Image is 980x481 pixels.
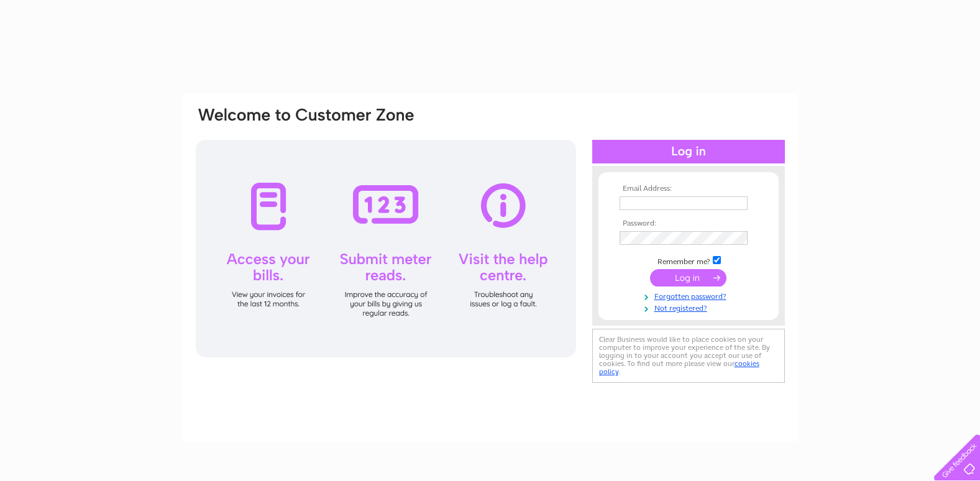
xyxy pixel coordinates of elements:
th: Email Address: [616,185,761,193]
a: cookies policy [599,359,759,376]
a: Forgotten password? [620,290,761,301]
div: Clear Business would like to place cookies on your computer to improve your experience of the sit... [592,329,785,383]
a: Not registered? [620,301,761,313]
th: Password: [616,219,761,228]
input: Submit [650,269,726,286]
td: Remember me? [616,254,761,267]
